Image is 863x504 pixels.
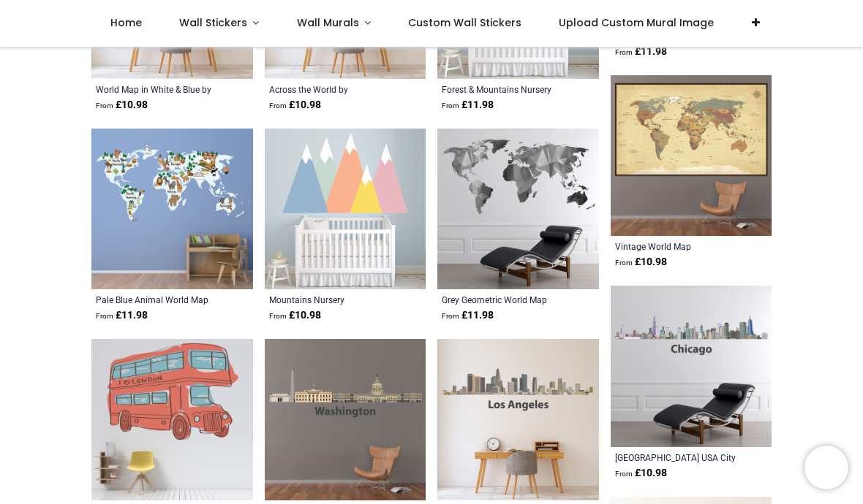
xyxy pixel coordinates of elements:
span: Custom Wall Stickers [408,15,521,30]
img: Grey Geometric World Map Wall Sticker [437,129,599,290]
strong: £ 10.98 [615,466,667,481]
span: From [615,470,633,478]
span: From [615,48,633,56]
a: World Map in White & Blue by [PERSON_NAME] [96,83,218,95]
a: Mountains Nursery [269,294,391,305]
img: Pale Blue Animal World Map Wall Sticker [91,129,253,290]
a: [GEOGRAPHIC_DATA] USA City Skyline [615,451,737,463]
strong: £ 11.98 [442,308,494,323]
span: Wall Murals [297,15,359,30]
iframe: Brevo live chat [804,446,848,489]
a: Pale Blue Animal World Map [96,294,218,305]
span: From [96,312,113,320]
span: From [96,102,113,110]
span: From [615,259,633,267]
strong: £ 10.98 [269,98,321,112]
strong: £ 11.98 [442,98,494,112]
span: From [442,312,459,320]
a: Vintage World Map [615,240,737,252]
img: Red London Bus Wall Sticker [91,339,253,500]
a: Forest & Mountains Nursery [442,83,564,95]
span: Wall Stickers [179,15,247,30]
strong: £ 10.98 [615,255,667,270]
img: Washington USA City Skyline Wall Sticker [265,339,426,500]
strong: £ 10.98 [269,308,321,323]
span: From [269,102,287,110]
strong: £ 10.98 [96,98,148,112]
strong: £ 11.98 [615,45,667,59]
span: From [269,312,287,320]
a: Across the World by [PERSON_NAME] [269,83,391,95]
img: Chicago USA City Skyline Wall Sticker [611,286,772,447]
img: Vintage World Map Wall Sticker [611,75,772,237]
a: Grey Geometric World Map [442,294,564,305]
img: Mountains Nursery Wall Sticker [265,129,426,290]
span: From [442,102,459,110]
img: Los Angeles USA City Skyline Wall Sticker [437,339,599,500]
span: Upload Custom Mural Image [559,15,714,30]
strong: £ 11.98 [96,308,148,323]
span: Home [110,15,142,30]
